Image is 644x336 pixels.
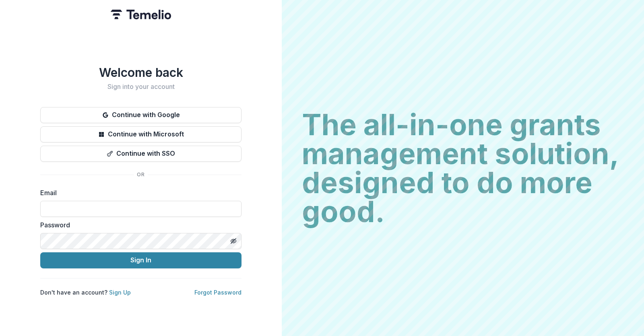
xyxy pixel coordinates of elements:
[194,289,242,296] a: Forgot Password
[40,126,242,142] button: Continue with Microsoft
[40,83,242,91] h2: Sign into your account
[111,10,171,19] img: Temelio
[40,65,242,80] h1: Welcome back
[40,107,242,123] button: Continue with Google
[227,235,240,247] button: Toggle password visibility
[40,146,242,162] button: Continue with SSO
[40,188,237,198] label: Email
[40,288,131,297] p: Don't have an account?
[40,252,242,268] button: Sign In
[40,220,237,230] label: Password
[109,289,131,296] a: Sign Up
